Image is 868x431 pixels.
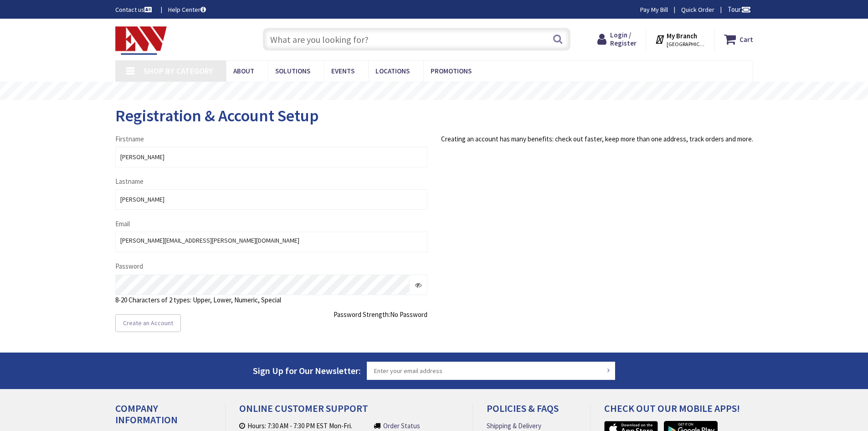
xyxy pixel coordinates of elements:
a: Quick Order [681,5,714,14]
li: Hours: 7:30 AM - 7:30 PM EST Mon-Fri. [239,421,365,431]
input: Firstname [115,147,427,167]
a: Login / Register [597,31,637,47]
span: Solutions [275,67,310,75]
input: Lastname [115,189,427,210]
p: 8-20 Characters of 2 types: Upper, Lower, Numeric, Special [115,295,427,305]
span: Locations [375,67,410,75]
a: Shipping & Delivery [487,421,541,431]
h4: Online Customer Support [239,403,459,421]
span: [GEOGRAPHIC_DATA], [GEOGRAPHIC_DATA] [667,41,705,48]
input: What are you looking for? [263,28,570,51]
span: Tour [728,5,751,14]
span: Shop By Category [144,66,213,76]
div: [PERSON_NAME][EMAIL_ADDRESS][PERSON_NAME][DOMAIN_NAME] [115,232,427,252]
a: Pay My Bill [640,5,668,14]
img: Electrical Wholesalers, Inc. [115,26,167,55]
span: About [233,67,254,75]
div: Password Strength: [334,310,427,319]
span: Firstname [115,135,144,143]
span: No Password [390,310,427,319]
a: Cart [724,31,753,47]
span: Email [115,219,130,228]
h4: Policies & FAQs [487,403,576,421]
h4: Check out Our Mobile Apps! [604,403,760,421]
rs-layer: Free Same Day Pickup at 19 Locations [351,86,518,96]
a: Help Center [168,5,206,14]
p: Creating an account has many benefits: check out faster, keep more than one address, track orders... [441,134,753,144]
a: Contact us [115,5,154,14]
span: Lastname [115,177,144,186]
div: My Branch [GEOGRAPHIC_DATA], [GEOGRAPHIC_DATA] [655,31,705,47]
button: Create an Account [115,314,181,332]
span: Click here to show/hide password [410,275,427,295]
span: Password [115,262,143,270]
span: Promotions [431,67,472,75]
a: Order Status [383,421,420,431]
strong: Cart [740,31,753,47]
strong: My Branch [667,31,697,40]
span: Sign Up for Our Newsletter: [253,365,361,376]
span: Registration & Account Setup [115,105,319,126]
span: Events [331,67,354,75]
span: Login / Register [610,31,637,47]
span: Create an Account [123,319,173,327]
input: Enter your email address [367,362,616,380]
